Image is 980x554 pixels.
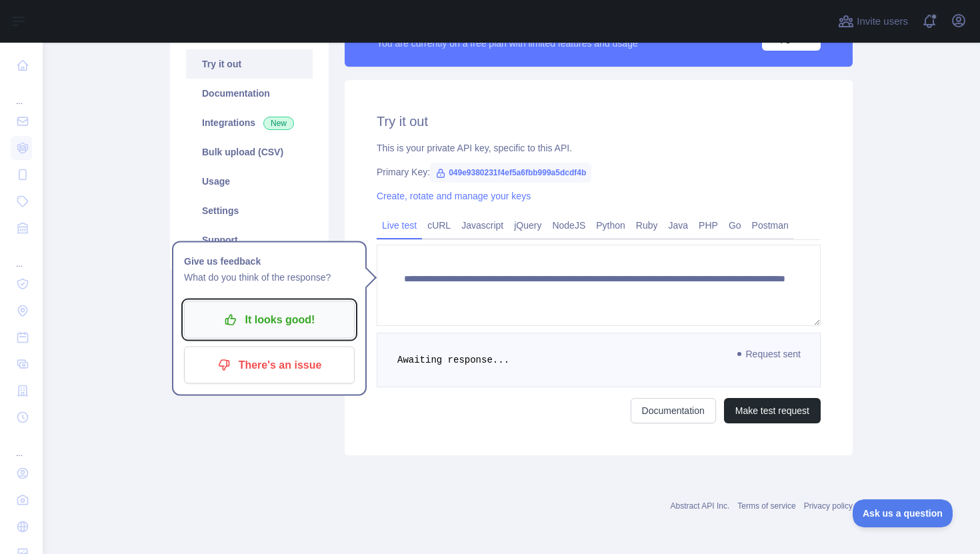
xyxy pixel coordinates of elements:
a: Documentation [186,79,313,108]
span: Awaiting response... [397,355,509,365]
a: jQuery [509,215,547,236]
h2: Try it out [377,112,821,131]
div: ... [11,80,32,107]
h1: Give us feedback [184,253,355,269]
a: Postman [747,215,794,236]
a: Create, rotate and manage your keys [377,191,531,201]
div: ... [11,243,32,269]
a: Settings [186,196,313,225]
div: You are currently on a free plan with limited features and usage [377,37,638,50]
a: Documentation [631,398,716,423]
a: Abstract API Inc. [671,501,730,511]
a: NodeJS [547,215,591,236]
a: Javascript [456,215,509,236]
a: Java [663,215,694,236]
span: Invite users [857,14,908,29]
div: ... [11,432,32,459]
a: PHP [693,215,723,236]
a: cURL [422,215,456,236]
a: Python [591,215,631,236]
iframe: Toggle Customer Support [853,499,953,527]
button: Make test request [724,398,821,423]
a: Terms of service [737,501,795,511]
button: Invite users [835,11,911,32]
a: Support [186,225,313,255]
a: Usage [186,167,313,196]
div: This is your private API key, specific to this API. [377,141,821,155]
a: Live test [377,215,422,236]
span: New [263,117,294,130]
div: Primary Key: [377,165,821,179]
span: Request sent [731,346,808,362]
a: Privacy policy [804,501,853,511]
a: Go [723,215,747,236]
a: Ruby [631,215,663,236]
a: Integrations New [186,108,313,137]
span: 049e9380231f4ef5a6fbb999a5dcdf4b [430,163,591,183]
a: Bulk upload (CSV) [186,137,313,167]
a: Try it out [186,49,313,79]
p: What do you think of the response? [184,269,355,285]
